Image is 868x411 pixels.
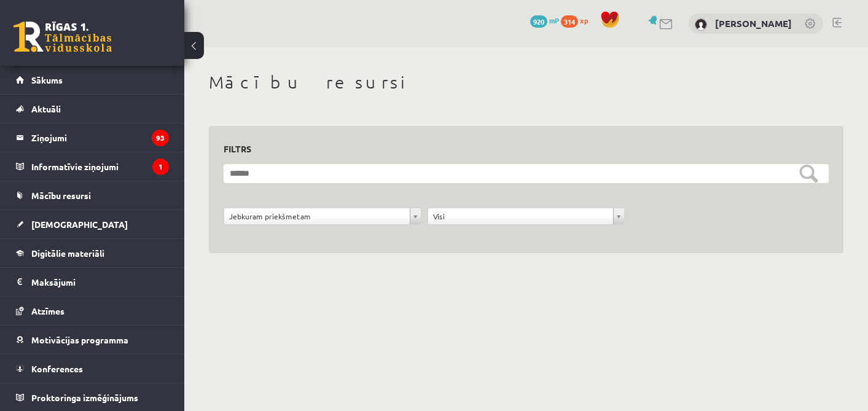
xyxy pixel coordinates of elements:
a: Atzīmes [16,297,169,325]
a: [PERSON_NAME] [715,17,792,29]
a: Mācību resursi [16,181,169,209]
span: 314 [561,15,578,28]
a: Aktuāli [16,95,169,123]
span: Atzīmes [31,305,65,316]
a: Maksājumi [16,268,169,296]
a: 920 mP [530,15,559,25]
span: [DEMOGRAPHIC_DATA] [31,219,128,230]
span: Konferences [31,363,83,374]
h3: Filtrs [224,141,814,157]
legend: Informatīvie ziņojumi [31,152,169,181]
a: Digitālie materiāli [16,239,169,267]
a: Motivācijas programma [16,326,169,354]
span: Aktuāli [31,103,61,114]
a: Ziņojumi93 [16,123,169,152]
span: Sākums [31,74,63,85]
a: 314 xp [561,15,594,25]
i: 93 [152,130,169,146]
legend: Maksājumi [31,268,169,296]
span: Mācību resursi [31,190,91,201]
a: Jebkuram priekšmetam [224,208,421,224]
a: Konferences [16,354,169,383]
span: 920 [530,15,547,28]
span: mP [549,15,559,25]
i: 1 [152,159,169,175]
h1: Mācību resursi [209,72,843,93]
legend: Ziņojumi [31,123,169,152]
span: Proktoringa izmēģinājums [31,392,138,403]
span: Jebkuram priekšmetam [229,208,405,224]
img: Daniela Vasiļjeva [695,18,707,31]
a: Rīgas 1. Tālmācības vidusskola [14,22,112,52]
a: Informatīvie ziņojumi1 [16,152,169,181]
span: Visi [433,208,609,224]
span: Digitālie materiāli [31,248,104,259]
a: [DEMOGRAPHIC_DATA] [16,210,169,238]
a: Sākums [16,66,169,94]
span: Motivācijas programma [31,334,128,345]
span: xp [580,15,588,25]
a: Visi [428,208,625,224]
